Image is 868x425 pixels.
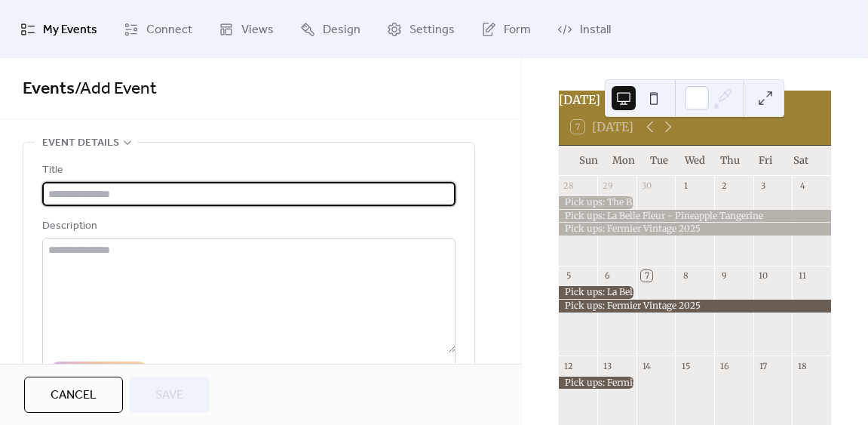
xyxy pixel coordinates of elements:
[679,360,691,371] div: 15
[641,270,652,282] div: 7
[796,360,808,371] div: 18
[546,6,622,52] a: Install
[323,18,360,42] span: Design
[580,18,611,42] span: Install
[43,18,97,42] span: My Events
[758,270,769,282] div: 10
[146,18,192,42] span: Connect
[641,360,652,371] div: 14
[559,377,636,390] div: Pick ups: Fermier Vintage 2025
[602,270,613,282] div: 6
[559,210,831,223] div: Pick ups: La Belle Fleur - Pineapple Tangerine
[559,286,636,299] div: Pick ups: La Belle Fleur - Pineapple Tangerine
[51,387,97,405] span: Cancel
[748,146,784,176] div: Fri
[642,146,677,176] div: Tue
[679,180,691,192] div: 1
[42,217,452,236] div: Description
[559,91,831,109] div: [DATE]
[241,18,274,42] span: Views
[677,146,713,176] div: Wed
[23,72,75,106] a: Events
[602,180,613,192] div: 29
[606,146,642,176] div: Mon
[559,223,831,236] div: Pick ups: Fermier Vintage 2025
[42,162,452,180] div: Title
[758,180,769,192] div: 3
[376,6,466,52] a: Settings
[504,18,531,42] span: Form
[679,270,691,282] div: 8
[559,300,831,313] div: Pick ups: Fermier Vintage 2025
[719,360,730,371] div: 16
[784,146,819,176] div: Sat
[563,360,575,371] div: 12
[207,6,285,52] a: Views
[112,6,204,52] a: Connect
[42,134,119,152] span: Event details
[563,180,575,192] div: 28
[24,377,123,413] button: Cancel
[563,270,575,282] div: 5
[796,270,808,282] div: 11
[796,180,808,192] div: 4
[719,270,730,282] div: 9
[559,196,636,209] div: Pick ups: The Blend & The Blend + Oude Fermier Vintage 2023
[571,146,606,176] div: Sun
[9,6,109,52] a: My Events
[289,6,372,52] a: Design
[470,6,542,52] a: Form
[602,360,613,371] div: 13
[641,180,652,192] div: 30
[75,72,157,106] span: / Add Event
[758,360,769,371] div: 17
[713,146,748,176] div: Thu
[409,18,455,42] span: Settings
[719,180,730,192] div: 2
